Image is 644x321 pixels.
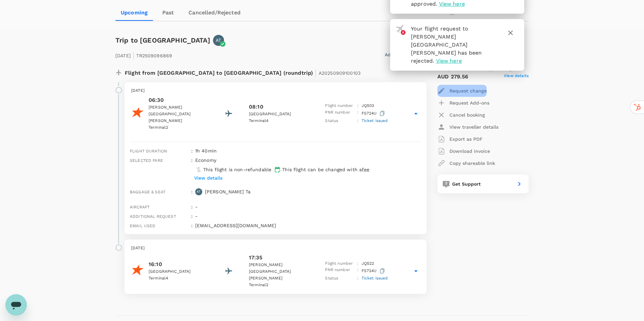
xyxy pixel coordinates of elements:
[439,1,465,7] span: View here
[130,149,167,153] span: Flight duration
[437,121,498,133] button: View traveller details
[449,124,498,130] p: View traveller details
[195,147,421,154] p: 1h 40min
[449,87,487,94] p: Request change
[362,103,374,109] p: JQ 503
[249,118,309,124] p: Terminal 4
[249,282,309,288] p: Terminal 2
[249,111,309,118] p: [GEOGRAPHIC_DATA]
[282,166,369,173] p: This flight can be changed with a
[437,73,469,81] p: AUD 279.56
[449,160,495,167] p: Copy shareable link
[115,5,153,21] a: Upcoming
[149,104,209,124] p: [PERSON_NAME][GEOGRAPHIC_DATA][PERSON_NAME]
[325,260,355,267] p: Flight number
[436,58,462,64] span: View here
[189,186,193,201] div: :
[131,263,145,277] img: Jetstar
[357,109,359,118] p: :
[149,260,209,268] p: 16:10
[437,145,490,157] button: Download invoice
[396,25,406,35] img: flight-rejected
[130,214,176,219] span: Additional request
[189,219,193,229] div: :
[449,136,483,142] p: Export as PDF
[197,189,201,194] p: AT
[437,133,483,145] button: Export as PDF
[357,118,359,124] p: :
[357,275,359,282] p: :
[249,254,262,262] p: 17:35
[149,124,209,131] p: Terminal 2
[362,260,374,267] p: JQ 522
[131,245,420,252] p: [DATE]
[130,223,156,228] span: Email used
[132,51,135,60] span: |
[115,35,210,46] h6: Trip to [GEOGRAPHIC_DATA]
[195,157,216,164] p: economy
[149,96,209,104] p: 06:30
[195,222,421,229] p: [EMAIL_ADDRESS][DOMAIN_NAME]
[193,173,224,183] button: View details
[411,25,482,64] span: Your flight request to [PERSON_NAME][GEOGRAPHIC_DATA][PERSON_NAME] has been rejected.
[325,109,355,118] p: PNR number
[153,5,183,21] a: Past
[362,276,388,280] span: Ticket issued
[130,205,150,209] span: Aircraft
[319,70,361,76] span: A20250909100103
[362,118,388,123] span: Ticket issued
[362,109,386,118] p: FS724U
[362,267,386,275] p: FS724U
[183,5,246,21] a: Cancelled/Rejected
[189,145,193,154] div: :
[357,103,359,109] p: :
[203,166,271,173] p: This flight is non-refundable
[131,87,420,94] p: [DATE]
[193,210,421,219] div: -
[325,267,355,275] p: PNR number
[249,262,309,282] p: [PERSON_NAME][GEOGRAPHIC_DATA][PERSON_NAME]
[189,201,193,210] div: :
[449,148,490,154] p: Download invoice
[504,73,529,81] span: View details
[189,154,193,186] div: :
[115,49,172,61] p: [DATE] TR2509096869
[325,103,355,109] p: Flight number
[249,103,263,111] p: 08:10
[437,157,495,169] button: Copy shareable link
[437,109,485,121] button: Cancel booking
[357,267,359,275] p: :
[131,106,145,119] img: Jetstar
[385,51,414,58] button: Add label
[452,181,481,187] span: Get Support
[449,112,485,118] p: Cancel booking
[437,97,489,109] button: Request Add-ons
[362,167,369,172] span: fee
[315,68,317,77] span: |
[437,85,487,97] button: Request change
[130,190,165,194] span: Baggage & seat
[194,175,222,181] p: View details
[149,268,209,275] p: [GEOGRAPHIC_DATA]
[325,275,355,282] p: Status
[130,158,163,163] span: Selected fare
[193,201,421,210] div: -
[205,188,251,195] p: [PERSON_NAME] Ta
[125,66,361,78] p: Flight from [GEOGRAPHIC_DATA] to [GEOGRAPHIC_DATA] (roundtrip)
[5,294,27,316] iframe: Button to launch messaging window
[216,37,221,44] p: AT
[189,210,193,219] div: :
[325,118,355,124] p: Status
[149,275,209,282] p: Terminal 4
[449,100,489,106] p: Request Add-ons
[357,260,359,267] p: :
